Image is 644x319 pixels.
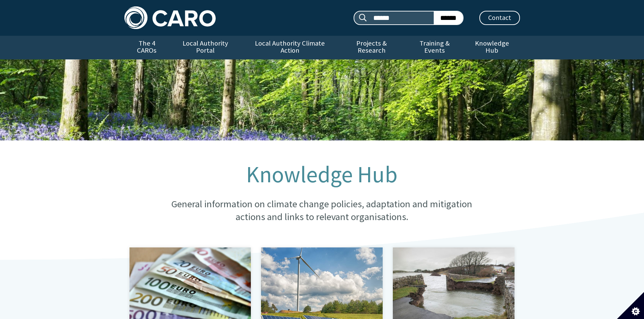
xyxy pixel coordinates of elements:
[124,36,169,59] a: The 4 CAROs
[405,36,464,59] a: Training & Events
[479,11,520,25] a: Contact
[617,292,644,319] button: Set cookie preferences
[242,36,338,59] a: Local Authority Climate Action
[338,36,405,59] a: Projects & Research
[158,162,486,187] h1: Knowledge Hub
[158,198,486,223] p: General information on climate change policies, adaptation and mitigation actions and links to re...
[124,6,216,29] img: Caro logo
[169,36,242,59] a: Local Authority Portal
[464,36,520,59] a: Knowledge Hub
